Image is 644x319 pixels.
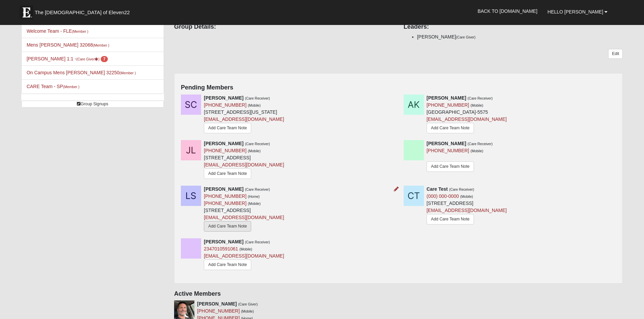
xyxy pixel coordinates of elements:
[427,102,469,108] a: [PHONE_NUMBER]
[608,49,623,59] a: Edit
[181,84,616,91] h4: Pending Members
[248,103,261,107] small: (Mobile)
[468,142,493,146] small: (Care Receiver)
[245,240,270,244] small: (Care Receiver)
[174,290,623,298] h4: Active Members
[471,149,483,153] small: (Mobile)
[449,187,474,191] small: (Care Receiver)
[21,101,164,108] a: Group Signups
[204,148,246,153] a: [PHONE_NUMBER]
[204,193,246,199] a: [PHONE_NUMBER]
[119,71,136,75] small: (Member )
[427,186,507,226] div: [STREET_ADDRESS]
[427,95,507,135] div: [GEOGRAPHIC_DATA]-5575
[427,208,507,213] a: [EMAIL_ADDRESS][DOMAIN_NAME]
[473,3,543,20] a: Back to [DOMAIN_NAME]
[248,202,261,206] small: (Mobile)
[204,141,243,146] strong: [PERSON_NAME]
[204,116,284,122] a: [EMAIL_ADDRESS][DOMAIN_NAME]
[204,246,238,251] a: 2347010591061
[427,214,474,224] a: Add Care Team Note
[27,84,79,89] a: CARE Team - SP(Member )
[238,302,258,306] small: (Care Giver)
[204,162,284,167] a: [EMAIL_ADDRESS][DOMAIN_NAME]
[93,43,109,47] small: (Member )
[245,96,270,100] small: (Care Receiver)
[427,193,459,199] a: (000) 000-0000
[204,239,243,244] strong: [PERSON_NAME]
[35,9,130,16] span: The [DEMOGRAPHIC_DATA] of Eleven22
[174,23,393,31] h4: Group Details:
[248,149,261,153] small: (Mobile)
[427,141,466,146] strong: [PERSON_NAME]
[548,9,603,15] span: Hello [PERSON_NAME]
[245,187,270,191] small: (Care Receiver)
[239,247,252,251] small: (Mobile)
[248,194,260,198] small: (Home)
[76,57,100,61] small: (Care Giver )
[204,95,284,135] div: [STREET_ADDRESS][US_STATE]
[427,116,507,122] a: [EMAIL_ADDRESS][DOMAIN_NAME]
[468,96,493,100] small: (Care Receiver)
[72,29,88,33] small: (Member )
[204,186,284,233] div: [STREET_ADDRESS]
[456,35,476,39] small: (Care Giver)
[204,140,284,181] div: [STREET_ADDRESS]
[427,161,474,172] a: Add Care Team Note
[427,186,448,192] strong: Care Test
[543,3,613,20] a: Hello [PERSON_NAME]
[427,95,466,101] strong: [PERSON_NAME]
[204,102,246,108] a: [PHONE_NUMBER]
[471,103,483,107] small: (Mobile)
[197,301,237,307] strong: [PERSON_NAME]
[204,168,251,179] a: Add Care Team Note
[16,2,151,19] a: The [DEMOGRAPHIC_DATA] of Eleven22
[27,56,108,61] a: [PERSON_NAME] 1:1 -(Care Giver) 7
[204,221,251,232] a: Add Care Team Note
[417,33,623,41] li: [PERSON_NAME]
[63,85,79,89] small: (Member )
[204,186,243,192] strong: [PERSON_NAME]
[20,6,33,19] img: Eleven22 logo
[460,194,473,198] small: (Mobile)
[204,95,243,101] strong: [PERSON_NAME]
[427,123,474,133] a: Add Care Team Note
[245,142,270,146] small: (Care Receiver)
[204,253,284,259] a: [EMAIL_ADDRESS][DOMAIN_NAME]
[427,148,469,153] a: [PHONE_NUMBER]
[27,70,136,75] a: On Campus Mens [PERSON_NAME] 32250(Member )
[27,42,110,48] a: Mens [PERSON_NAME] 32068(Member )
[27,28,89,34] a: Welcome Team - FLE(Member )
[404,23,623,31] h4: Leaders:
[101,56,108,62] span: number of pending members
[204,201,246,206] a: [PHONE_NUMBER]
[204,123,251,133] a: Add Care Team Note
[204,215,284,220] a: [EMAIL_ADDRESS][DOMAIN_NAME]
[204,260,251,270] a: Add Care Team Note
